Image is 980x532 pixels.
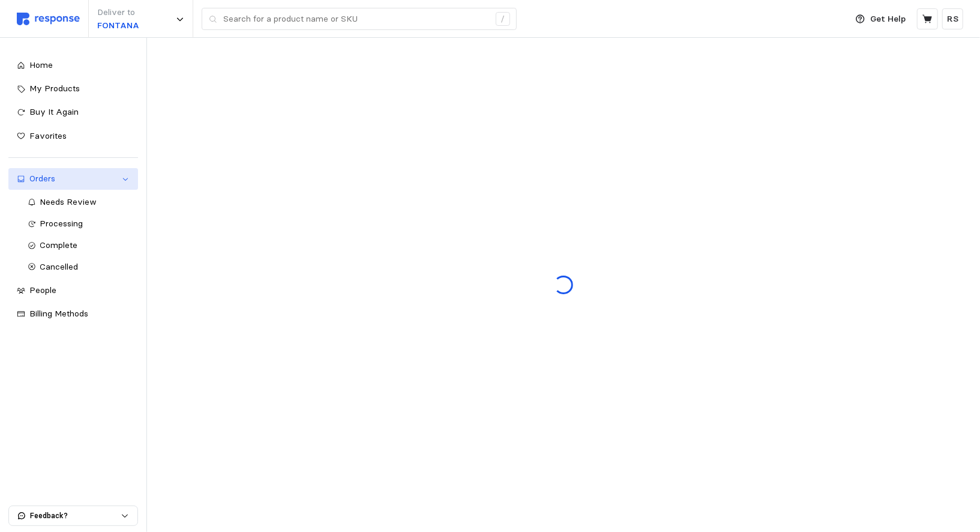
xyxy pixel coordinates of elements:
[29,130,67,141] span: Favorites
[19,235,138,256] a: Complete
[29,308,88,319] span: Billing Methods
[871,13,906,26] p: Get Help
[8,168,138,190] a: Orders
[29,106,79,117] span: Buy It Again
[30,510,121,521] p: Feedback?
[97,6,139,19] p: Deliver to
[8,303,138,325] a: Billing Methods
[97,19,139,32] p: FONTANA
[40,218,83,229] span: Processing
[40,240,78,250] span: Complete
[8,125,138,147] a: Favorites
[8,280,138,301] a: People
[8,55,138,76] a: Home
[40,261,79,272] span: Cancelled
[9,506,137,525] button: Feedback?
[29,285,56,295] span: People
[19,192,138,213] a: Needs Review
[849,8,913,31] button: Get Help
[29,172,117,186] div: Orders
[19,256,138,278] a: Cancelled
[942,8,963,29] button: RS
[223,8,489,30] input: Search for a product name or SKU
[17,13,80,25] img: svg%3e
[40,196,97,207] span: Needs Review
[29,59,53,70] span: Home
[8,78,138,100] a: My Products
[947,13,958,26] p: RS
[496,12,510,26] div: /
[8,101,138,123] a: Buy It Again
[19,213,138,235] a: Processing
[29,83,80,94] span: My Products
